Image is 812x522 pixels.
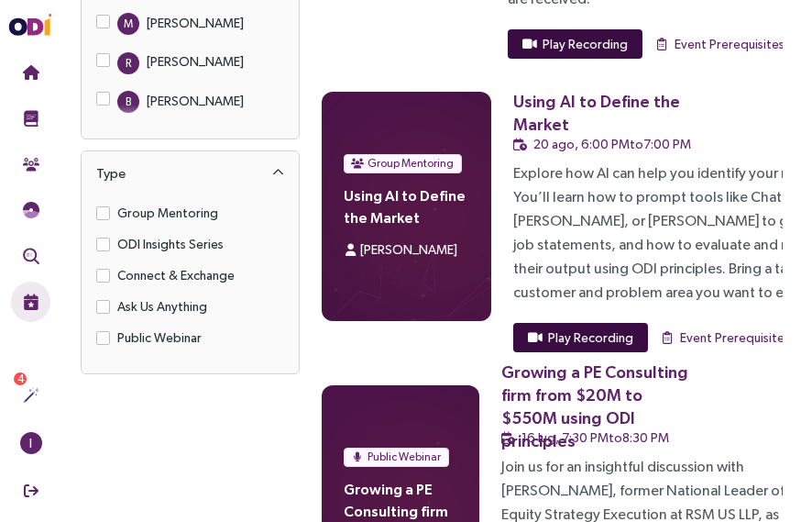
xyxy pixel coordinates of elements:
span: Group Mentoring [368,154,454,172]
div: Type [82,151,299,195]
span: 4 [17,372,24,385]
sup: 4 [14,372,27,385]
button: I [11,423,50,463]
button: Play Recording [508,29,642,59]
img: Training [23,110,39,127]
span: Group Mentoring [110,203,225,223]
span: I [29,432,32,454]
button: Home [11,52,50,93]
span: [PERSON_NAME] [360,242,457,257]
img: Actions [23,387,39,404]
img: Community [23,156,39,172]
h4: Using AI to Define the Market [344,184,469,228]
div: Using AI to Define the Market [513,90,705,136]
button: Actions [11,375,50,416]
img: JTBD Needs Framework [23,202,39,218]
div: [PERSON_NAME] [147,51,244,72]
button: Sign Out [11,471,50,511]
span: R [126,52,131,74]
button: Play Recording [513,323,648,352]
div: [PERSON_NAME] [147,13,244,33]
span: Play Recording [548,328,633,348]
div: Type [96,162,126,184]
h4: Growing a PE Consulting firm from $20M to $550M using ODI principles [344,478,457,522]
span: B [126,91,131,113]
span: Public Webinar [368,448,441,466]
div: Growing a PE Consulting firm from $20M to $550M using ODI principles [501,361,693,452]
span: Play Recording [543,34,628,54]
button: Training [11,98,50,139]
span: Public Webinar [110,328,209,348]
span: Ask Us Anything [110,296,214,317]
span: M [124,13,133,35]
img: Outcome Validation [23,248,39,264]
span: 16 lug, 7:30 PM to 8:30 PM [521,430,669,445]
span: Connect & Exchange [110,265,242,285]
span: ODI Insights Series [110,234,231,254]
div: [PERSON_NAME] [147,91,244,111]
span: 20 ago, 6:00 PM to 7:00 PM [533,137,691,151]
button: Live Events [11,282,50,322]
button: Outcome Validation [11,236,50,276]
button: Community [11,144,50,184]
img: Live Events [23,294,39,310]
button: Needs Framework [11,190,50,230]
